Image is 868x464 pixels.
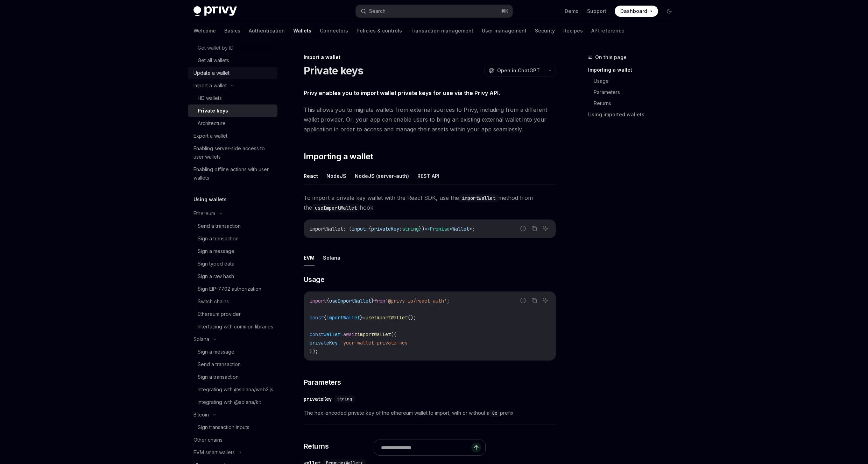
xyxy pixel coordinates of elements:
[198,423,249,432] div: Sign transaction inputs
[366,314,408,321] span: useImportWallet
[188,104,277,117] a: Private keys
[224,22,240,39] a: Basics
[615,6,658,17] a: Dashboard
[459,194,498,202] code: importWallet
[188,346,277,358] a: Sign a message
[304,249,315,266] button: EVM
[320,22,348,39] a: Connectors
[304,105,556,134] span: This allows you to migrate wallets from external sources to Privy, including from a different wal...
[193,165,273,182] div: Enabling offline actions with user wallets
[310,331,324,338] span: const
[293,22,311,39] a: Wallets
[198,360,241,369] div: Send a transaction
[188,130,277,142] a: Export a wallet
[188,92,277,104] a: HD wallets
[360,314,363,321] span: }
[304,168,318,184] button: React
[188,320,277,333] a: Interfacing with common libraries
[563,22,583,39] a: Recipes
[312,204,360,212] code: useImportWallet
[188,308,277,320] a: Ethereum provider
[518,296,528,305] button: Report incorrect code
[188,396,277,408] a: Integrating with @solana/kit
[198,385,273,394] div: Integrating with @solana/web3.js
[188,295,277,308] a: Switch chains
[310,226,343,232] span: importWallet
[588,109,680,120] a: Using imported wallets
[188,54,277,67] a: Get all wallets
[323,249,340,266] button: Solana
[329,298,371,304] span: useImportWallet
[591,22,624,39] a: API reference
[188,232,277,245] a: Sign a transaction
[324,314,326,321] span: {
[340,331,343,338] span: =
[535,22,555,39] a: Security
[198,297,229,306] div: Switch chains
[193,335,209,343] div: Solana
[385,298,447,304] span: '@privy-io/react-auth'
[482,22,527,39] a: User management
[326,314,360,321] span: importWallet
[198,234,239,243] div: Sign a transaction
[471,443,481,452] button: Send message
[541,224,550,233] button: Ask AI
[310,298,326,304] span: import
[541,296,550,305] button: Ask AI
[188,117,277,130] a: Architecture
[310,340,340,346] span: privateKey:
[198,222,241,230] div: Send a transaction
[198,322,273,331] div: Interfacing with common libraries
[450,226,452,232] span: <
[193,411,209,419] div: Bitcoin
[188,258,277,270] a: Sign typed data
[193,81,227,90] div: Import a wallet
[188,67,277,79] a: Update a wallet
[484,65,544,77] button: Open in ChatGPT
[198,247,234,255] div: Sign a message
[188,383,277,396] a: Integrating with @solana/web3.js
[357,331,391,338] span: importWallet
[188,283,277,295] a: Sign EIP-7702 authorization
[304,151,373,162] span: Importing a wallet
[304,89,500,96] strong: Privy enables you to import wallet private keys for use via the Privy API.
[193,22,216,39] a: Welcome
[497,67,540,74] span: Open in ChatGPT
[188,421,277,434] a: Sign transaction inputs
[399,226,402,232] span: :
[193,6,237,16] img: dark logo
[356,5,513,17] button: Search...⌘K
[304,396,332,403] div: privateKey
[430,226,450,232] span: Promise
[198,119,226,128] div: Architecture
[530,224,539,233] button: Copy the contents from the code block
[588,64,680,75] a: Importing a wallet
[324,331,340,338] span: wallet
[518,224,528,233] button: Report incorrect code
[447,298,450,304] span: ;
[188,371,277,383] a: Sign a transaction
[501,8,508,14] span: ⌘ K
[304,54,556,61] div: Import a wallet
[326,168,346,184] button: NodeJS
[371,298,374,304] span: }
[595,53,627,61] span: On this page
[452,226,469,232] span: Wallet
[304,64,364,77] h1: Private keys
[530,296,539,305] button: Copy the contents from the code block
[188,358,277,371] a: Send a transaction
[565,8,579,15] a: Demo
[188,434,277,446] a: Other chains
[188,163,277,184] a: Enabling offline actions with user wallets
[198,373,239,381] div: Sign a transaction
[188,245,277,258] a: Sign a message
[249,22,285,39] a: Authentication
[193,436,223,444] div: Other chains
[410,22,473,39] a: Transaction management
[188,142,277,163] a: Enabling server-side access to user wallets
[188,270,277,283] a: Sign a raw hash
[193,69,230,77] div: Update a wallet
[357,22,402,39] a: Policies & controls
[326,298,329,304] span: {
[343,226,352,232] span: : (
